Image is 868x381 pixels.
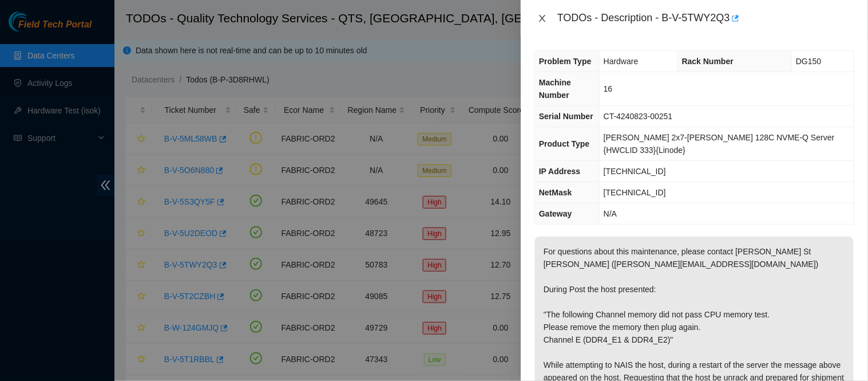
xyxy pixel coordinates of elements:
span: Serial Number [539,112,593,121]
span: Rack Number [682,57,734,66]
span: [PERSON_NAME] 2x7-[PERSON_NAME] 128C NVME-Q Server {HWCLID 333}{Linode} [604,133,835,155]
div: TODOs - Description - B-V-5TWY2Q3 [557,9,854,28]
span: 16 [604,84,613,93]
span: [TECHNICAL_ID] [604,167,666,176]
button: Close [534,13,550,24]
span: IP Address [539,167,580,176]
span: close [538,14,547,23]
span: N/A [604,209,617,218]
span: [TECHNICAL_ID] [604,188,666,197]
span: Product Type [539,139,589,148]
span: Gateway [539,209,572,218]
span: Machine Number [539,78,571,100]
span: NetMask [539,188,572,197]
span: Problem Type [539,57,592,66]
span: CT-4240823-00251 [604,112,673,121]
span: DG150 [796,57,821,66]
span: Hardware [604,57,639,66]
